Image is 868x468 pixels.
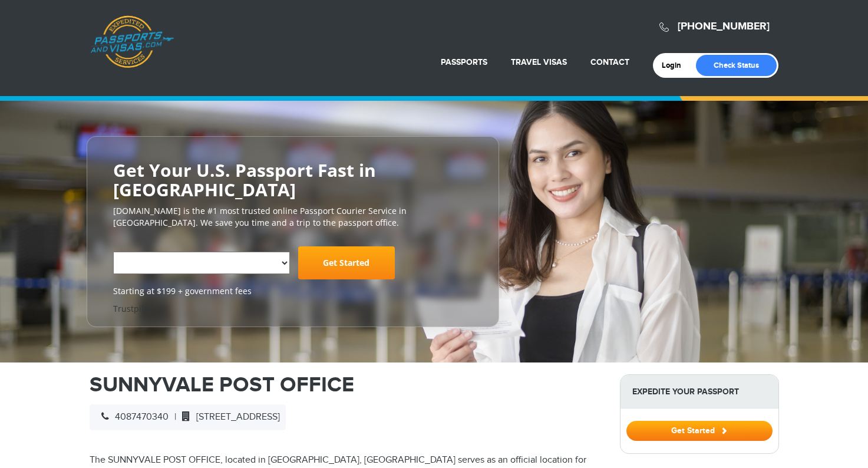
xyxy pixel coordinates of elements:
h2: Get Your U.S. Passport Fast in [GEOGRAPHIC_DATA] [113,160,473,199]
a: Passports & [DOMAIN_NAME] [90,15,174,68]
span: 4087470340 [95,411,169,423]
a: Check Status [696,55,777,76]
span: Starting at $199 + government fees [113,285,473,297]
a: Trustpilot [113,303,151,314]
span: [STREET_ADDRESS] [176,411,280,423]
a: Login [662,61,689,70]
a: Passports [441,57,487,67]
div: | [90,404,286,430]
p: [DOMAIN_NAME] is the #1 most trusted online Passport Courier Service in [GEOGRAPHIC_DATA]. We sav... [113,205,473,229]
a: [PHONE_NUMBER] [678,20,770,33]
a: Get Started [298,246,395,279]
a: Get Started [626,426,773,435]
button: Get Started [626,421,773,441]
a: Travel Visas [511,57,567,67]
a: Contact [590,57,629,67]
h1: SUNNYVALE POST OFFICE [90,374,602,396]
strong: Expedite Your Passport [621,375,778,408]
